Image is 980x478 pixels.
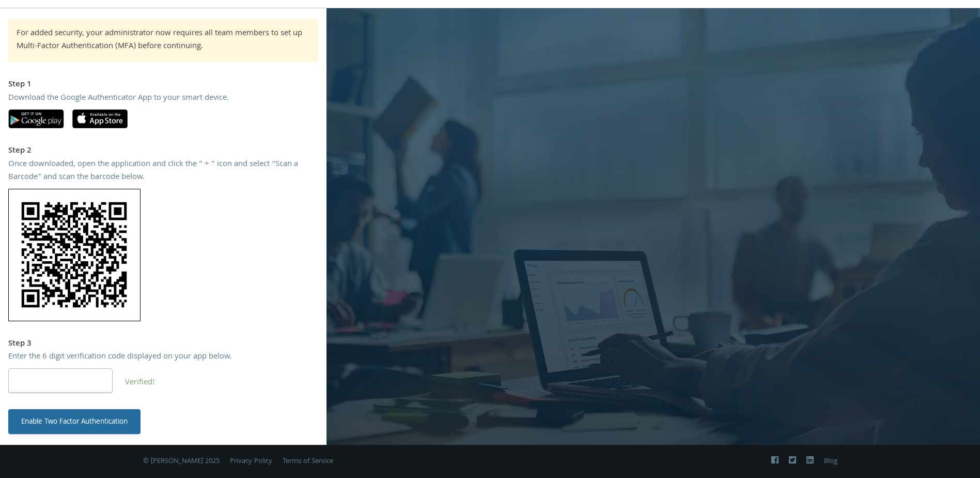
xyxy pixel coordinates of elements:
div: Enter the 6 digit verification code displayed on your app below. [8,351,318,364]
div: Download the Google Authenticator App to your smart device. [8,92,318,106]
a: Blog [824,456,837,467]
span: © [PERSON_NAME] 2025 [143,456,220,467]
strong: Step 2 [8,144,32,158]
strong: Step 1 [8,78,32,92]
img: google-play.svg [8,109,64,128]
div: For added security, your administrator now requires all team members to set up Multi-Factor Authe... [17,27,310,54]
a: Privacy Policy [230,456,272,467]
a: Terms of Service [283,456,333,467]
div: Once downloaded, open the application and click the “ + “ icon and select “Scan a Barcode” and sc... [8,158,318,185]
img: apple-app-store.svg [72,109,128,128]
img: q27922ouEMEAAAAASUVORK5CYII= [8,189,141,321]
strong: Step 3 [8,337,32,351]
button: Enable Two Factor Authentication [8,409,141,434]
span: Verified! [125,376,155,390]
